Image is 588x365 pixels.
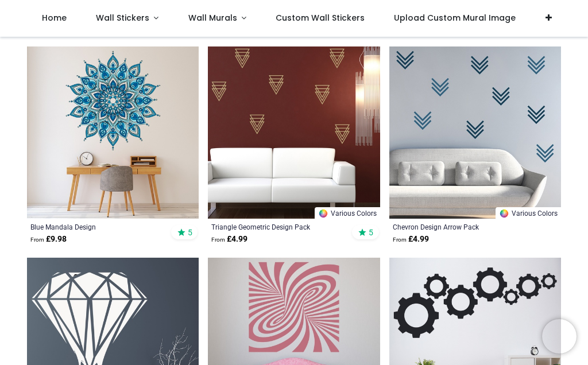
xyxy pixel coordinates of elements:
[42,12,67,24] span: Home
[188,12,237,24] span: Wall Murals
[30,236,44,243] span: From
[394,12,516,24] span: Upload Custom Mural Image
[542,319,577,354] iframe: Brevo live chat
[389,46,561,218] img: Chevron Design Arrow Wall Sticker Pack
[315,207,380,219] a: Various Colors
[369,227,373,238] span: 5
[208,46,380,218] img: Triangle Geometric Design Wall Sticker Pack
[318,208,328,219] img: Color Wheel
[276,12,365,24] span: Custom Wall Stickers
[499,208,509,219] img: Color Wheel
[30,222,163,231] a: Blue Mandala Design
[393,222,525,231] a: Chevron Design Arrow Pack
[211,222,343,231] a: Triangle Geometric Design Pack
[30,234,67,245] strong: £ 9.98
[393,234,429,245] strong: £ 4.99
[211,234,247,245] strong: £ 4.99
[393,236,407,243] span: From
[496,207,561,219] a: Various Colors
[188,227,192,238] span: 5
[96,12,149,24] span: Wall Stickers
[27,46,199,218] img: Blue Mandala Design Wall Sticker
[211,236,225,243] span: From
